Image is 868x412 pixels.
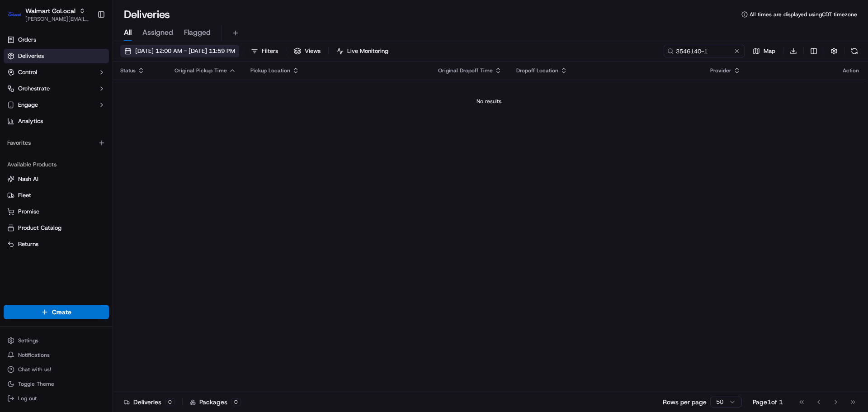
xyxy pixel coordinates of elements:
[7,224,105,232] a: Product Catalog
[516,67,558,74] span: Dropoff Location
[124,7,170,22] h1: Deliveries
[18,191,31,199] span: Fleet
[117,98,863,105] div: No results.
[250,67,290,74] span: Pickup Location
[18,224,61,232] span: Product Catalog
[28,165,73,172] span: [PERSON_NAME]
[24,58,163,68] input: Got a question? Start typing here...
[18,366,51,373] span: Chat with us!
[4,65,109,80] button: Control
[290,45,325,57] button: Views
[140,116,165,127] button: See all
[52,308,71,317] span: Create
[4,305,109,319] button: Create
[4,136,109,150] div: Favorites
[85,202,145,211] span: API Documentation
[190,398,241,407] div: Packages
[4,204,109,219] button: Promise
[18,208,39,216] span: Promise
[710,67,731,74] span: Provider
[18,175,38,183] span: Nash AI
[124,27,132,38] span: All
[80,165,99,172] span: [DATE]
[28,140,73,147] span: [PERSON_NAME]
[4,349,109,361] button: Notifications
[347,47,388,55] span: Live Monitoring
[18,36,36,44] span: Orders
[231,398,241,406] div: 0
[18,240,38,248] span: Returns
[4,98,109,112] button: Engage
[4,114,109,128] a: Analytics
[664,45,745,57] input: Type to search
[4,49,109,63] a: Deliveries
[843,67,859,74] div: Action
[438,67,493,74] span: Original Dropoff Time
[753,398,783,407] div: Page 1 of 1
[7,240,105,248] a: Returns
[4,363,109,376] button: Chat with us!
[18,101,38,109] span: Engage
[9,156,24,170] img: Masood Aslam
[7,191,105,199] a: Fleet
[332,45,392,57] button: Live Monitoring
[175,67,227,74] span: Original Pickup Time
[18,395,37,402] span: Log out
[41,95,124,103] div: We're available if you need us!
[4,378,109,390] button: Toggle Theme
[4,221,109,235] button: Product Catalog
[18,165,25,172] img: 1736555255976-a54dd68f-1ca7-489b-9aae-adbdc363a1c4
[19,86,35,103] img: 9188753566659_6852d8bf1fb38e338040_72.png
[73,199,149,215] a: 💻API Documentation
[4,392,109,405] button: Log out
[80,140,99,147] span: [DATE]
[75,140,78,147] span: •
[9,203,16,210] div: 📗
[25,15,90,23] button: [PERSON_NAME][EMAIL_ADDRESS][DOMAIN_NAME]
[18,85,50,93] span: Orchestrate
[64,224,109,231] a: Powered byPylon
[749,45,779,57] button: Map
[76,203,84,210] div: 💻
[750,11,857,18] span: All times are displayed using CDT timezone
[764,47,775,55] span: Map
[25,6,75,15] button: Walmart GoLocal
[18,351,50,359] span: Notifications
[120,45,239,57] button: [DATE] 12:00 AM - [DATE] 11:59 PM
[4,33,109,47] a: Orders
[90,224,109,231] span: Pylon
[305,47,321,55] span: Views
[41,86,148,95] div: Start new chat
[4,157,109,172] div: Available Products
[18,52,44,60] span: Deliveries
[165,398,175,406] div: 0
[9,132,24,146] img: Mithun Menezes
[18,202,69,211] span: Knowledge Base
[18,68,37,76] span: Control
[4,81,109,96] button: Orchestrate
[7,208,105,216] a: Promise
[184,27,211,38] span: Flagged
[663,398,707,407] p: Rows per page
[135,47,235,55] span: [DATE] 12:00 AM - [DATE] 11:59 PM
[9,118,61,125] div: Past conversations
[4,188,109,203] button: Fleet
[247,45,282,57] button: Filters
[9,86,25,103] img: 1736555255976-a54dd68f-1ca7-489b-9aae-adbdc363a1c4
[120,67,136,74] span: Status
[124,398,175,407] div: Deliveries
[142,27,173,38] span: Assigned
[9,36,165,51] p: Welcome 👋
[18,380,54,388] span: Toggle Theme
[5,199,73,215] a: 📗Knowledge Base
[848,45,861,57] button: Refresh
[75,165,78,172] span: •
[154,89,165,100] button: Start new chat
[18,117,43,125] span: Analytics
[18,337,38,344] span: Settings
[7,175,105,183] a: Nash AI
[262,47,278,55] span: Filters
[4,172,109,186] button: Nash AI
[4,237,109,251] button: Returns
